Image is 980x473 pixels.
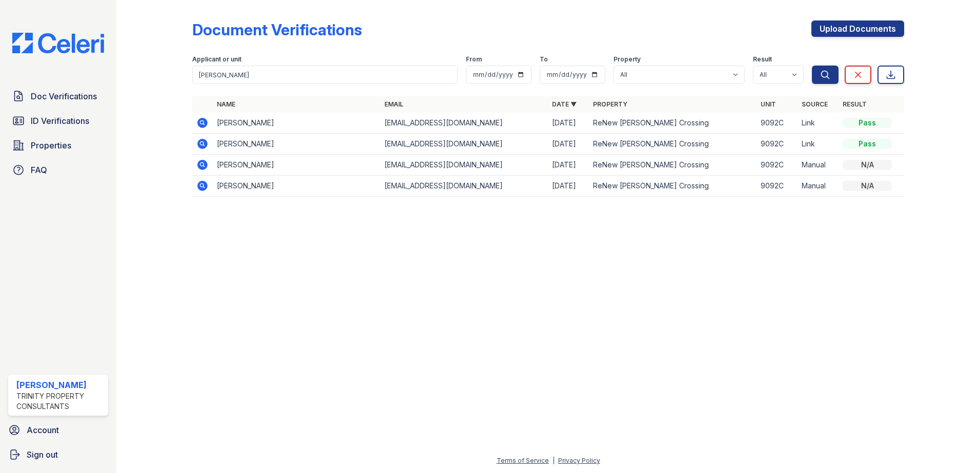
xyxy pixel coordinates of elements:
[757,113,798,134] td: 9092C
[384,100,403,108] a: Email
[8,135,108,156] a: Properties
[27,424,59,436] span: Account
[31,139,71,152] span: Properties
[548,113,589,134] td: [DATE]
[213,176,380,197] td: [PERSON_NAME]
[540,55,548,63] label: To
[798,176,839,197] td: Manual
[8,111,108,131] a: ID Verifications
[753,55,772,63] label: Result
[811,20,904,37] a: Upload Documents
[589,155,757,176] td: ReNew [PERSON_NAME] Crossing
[380,134,548,155] td: [EMAIL_ADDRESS][DOMAIN_NAME]
[843,139,892,149] div: Pass
[192,20,362,39] div: Document Verifications
[757,155,798,176] td: 9092C
[8,86,108,106] a: Doc Verifications
[593,100,627,108] a: Property
[497,457,549,464] a: Terms of Service
[548,134,589,155] td: [DATE]
[757,134,798,155] td: 9092C
[213,113,380,134] td: [PERSON_NAME]
[27,448,58,461] span: Sign out
[558,457,600,464] a: Privacy Policy
[217,100,235,108] a: Name
[16,391,104,412] div: Trinity Property Consultants
[4,444,112,465] a: Sign out
[213,155,380,176] td: [PERSON_NAME]
[614,55,641,63] label: Property
[798,113,839,134] td: Link
[213,134,380,155] td: [PERSON_NAME]
[31,164,47,176] span: FAQ
[31,90,97,102] span: Doc Verifications
[843,160,892,170] div: N/A
[192,55,241,63] label: Applicant or unit
[548,176,589,197] td: [DATE]
[761,100,776,108] a: Unit
[843,118,892,128] div: Pass
[380,176,548,197] td: [EMAIL_ADDRESS][DOMAIN_NAME]
[802,100,828,108] a: Source
[466,55,482,63] label: From
[757,176,798,197] td: 9092C
[589,176,757,197] td: ReNew [PERSON_NAME] Crossing
[4,33,112,53] img: CE_Logo_Blue-a8612792a0a2168367f1c8372b55b34899dd931a85d93a1a3d3e32e68fde9ad4.png
[380,113,548,134] td: [EMAIL_ADDRESS][DOMAIN_NAME]
[843,100,867,108] a: Result
[548,155,589,176] td: [DATE]
[31,115,89,127] span: ID Verifications
[843,181,892,191] div: N/A
[553,457,555,464] div: |
[589,113,757,134] td: ReNew [PERSON_NAME] Crossing
[4,420,112,440] a: Account
[380,155,548,176] td: [EMAIL_ADDRESS][DOMAIN_NAME]
[798,134,839,155] td: Link
[16,379,104,391] div: [PERSON_NAME]
[192,66,458,84] input: Search by name, email, or unit number
[8,160,108,180] a: FAQ
[589,134,757,155] td: ReNew [PERSON_NAME] Crossing
[552,100,577,108] a: Date ▼
[798,155,839,176] td: Manual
